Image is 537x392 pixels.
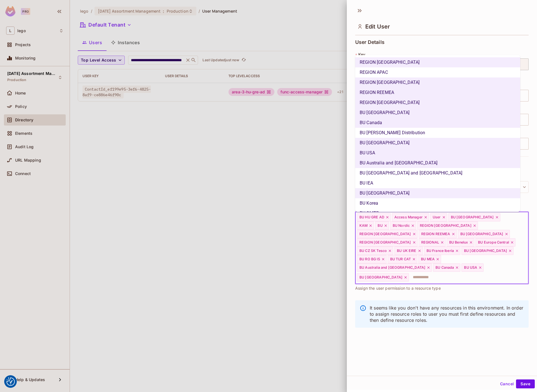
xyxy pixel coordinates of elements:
[392,213,429,221] div: Access Manager
[478,240,509,245] span: BU Europe Central
[421,232,450,236] span: REGION REEMEA
[516,379,535,388] button: Save
[458,230,510,238] div: BU [GEOGRAPHIC_DATA]
[355,57,520,67] li: REGION [GEOGRAPHIC_DATA]
[6,377,15,386] button: Consent Preferences
[421,240,439,245] span: REGIONAL
[357,221,374,230] div: KAM
[475,238,515,247] div: BU Europe Central
[355,118,520,128] li: BU Canada
[460,232,503,236] span: BU [GEOGRAPHIC_DATA]
[464,265,477,270] span: BU USA
[433,215,441,219] span: User
[359,265,425,270] span: BU Australia and [GEOGRAPHIC_DATA]
[498,379,516,388] button: Cancel
[355,67,520,77] li: REGION APAC
[421,257,435,261] span: BU MEA
[355,108,520,118] li: BU [GEOGRAPHIC_DATA]
[390,257,411,261] span: BU TUR CAT
[359,275,402,280] span: BU [GEOGRAPHIC_DATA]
[370,305,524,323] p: It seems like you don't have any resources in this environment. In order to assign resource roles...
[355,188,520,198] li: BU [GEOGRAPHIC_DATA]
[418,255,441,263] div: BU MEA
[449,240,468,245] span: BU Benelux
[359,240,411,245] span: REGION [GEOGRAPHIC_DATA]
[355,88,520,98] li: REGION REEMEA
[378,223,382,228] span: BU
[365,23,390,30] span: Edit User
[375,221,389,230] div: BU
[451,215,494,219] span: BU [GEOGRAPHIC_DATA]
[388,255,418,263] div: BU TUR CAT
[394,215,423,219] span: Access Manager
[355,285,441,291] span: Assign the user permission to a resource type
[355,168,520,178] li: BU [GEOGRAPHIC_DATA] and [GEOGRAPHIC_DATA]
[433,263,460,272] div: BU Canada
[464,249,507,253] span: BU [GEOGRAPHIC_DATA]
[359,257,380,261] span: BU RO BG IS
[357,255,387,263] div: BU RO BG IS
[355,198,520,208] li: BU Korea
[355,77,520,88] li: REGION [GEOGRAPHIC_DATA]
[447,238,475,247] div: BU Benelux
[397,249,416,253] span: BU UK EIRE
[355,39,385,45] span: User Details
[355,128,520,138] li: BU [PERSON_NAME] Distribution
[355,158,520,168] li: BU Australia and [GEOGRAPHIC_DATA]
[6,377,15,386] img: Revisit consent button
[359,215,384,219] span: BU HU GRE AD
[390,221,416,230] div: BU Nordic
[526,247,527,248] button: Close
[355,148,520,158] li: BU USA
[419,230,457,238] div: REGION REEMEA
[355,208,520,218] li: BU SMTR
[359,249,387,253] span: BU CZ SK Tesco
[358,52,365,57] span: Key
[417,221,478,230] div: REGION [GEOGRAPHIC_DATA]
[355,98,520,108] li: REGION [GEOGRAPHIC_DATA]
[355,138,520,148] li: BU [GEOGRAPHIC_DATA]
[393,223,410,228] span: BU Nordic
[357,247,393,255] div: BU CZ SK Tesco
[461,247,514,255] div: BU [GEOGRAPHIC_DATA]
[359,223,368,228] span: KAM
[357,230,418,238] div: REGION [GEOGRAPHIC_DATA]
[427,249,454,253] span: BU France Iberia
[448,213,500,221] div: BU [GEOGRAPHIC_DATA]
[359,232,411,236] span: REGION [GEOGRAPHIC_DATA]
[419,238,446,247] div: REGIONAL
[357,263,432,272] div: BU Australia and [GEOGRAPHIC_DATA]
[394,247,423,255] div: BU UK EIRE
[355,178,520,188] li: BU IEA
[420,223,472,228] span: REGION [GEOGRAPHIC_DATA]
[430,213,447,221] div: User
[461,263,484,272] div: BU USA
[357,238,418,247] div: REGION [GEOGRAPHIC_DATA]
[357,213,391,221] div: BU HU GRE AD
[435,265,454,270] span: BU Canada
[424,247,460,255] div: BU France Iberia
[357,273,409,282] div: BU [GEOGRAPHIC_DATA]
